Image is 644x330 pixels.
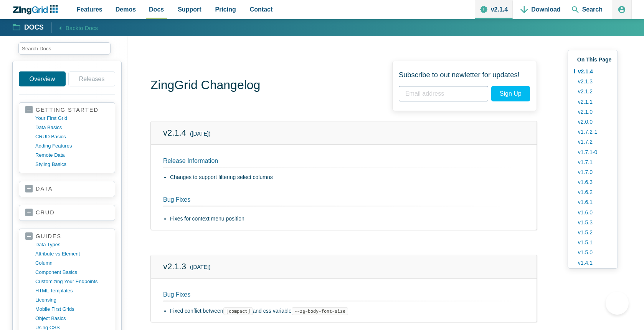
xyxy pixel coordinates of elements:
li: Fixed conflict between and css variable [170,307,524,316]
small: ([DATE]) [190,263,210,272]
a: data basics [35,123,109,132]
a: v1.7.1 [574,157,611,167]
h1: ZingGrid Changelog [150,77,260,95]
h2: Release Information [163,157,524,168]
span: to Docs [78,25,98,31]
a: v2.1.2 [574,86,611,96]
input: search input [18,42,111,55]
a: crud [25,209,109,217]
a: v1.7.1-0 [574,147,611,157]
a: v1.6.3 [574,177,611,187]
a: v1.5.0 [574,247,611,257]
a: data [25,185,109,193]
span: Sign Up [491,86,530,101]
a: v1.4.1 [574,258,611,268]
a: v1.6.2 [574,187,611,197]
code: [compact] [223,307,253,315]
a: v1.5.3 [574,217,611,227]
a: data types [35,240,109,249]
a: Attribute vs Element [35,249,109,259]
a: styling basics [35,160,109,169]
a: v1.7.2-1 [574,127,611,137]
strong: Docs [24,24,44,31]
a: v1.5.2 [574,227,611,237]
a: v1.7.0 [574,167,611,177]
input: Email address [399,86,488,101]
span: Back [66,23,98,33]
a: component basics [35,268,109,277]
a: v1.4.0 [574,268,611,278]
a: adding features [35,141,109,151]
h2: Bug Fixes [163,291,524,302]
a: v2.1.4 [574,66,611,76]
a: your first grid [35,114,109,123]
a: CRUD basics [35,132,109,141]
li: Changes to support filtering select columns [170,173,524,182]
a: v2.1.3 [574,76,611,86]
a: remote data [35,151,109,160]
a: v1.5.1 [574,237,611,247]
a: v1.6.0 [574,207,611,217]
a: licensing [35,295,109,305]
a: v1.7.2 [574,137,611,147]
a: v2.1.3 [163,262,186,271]
span: Support [178,4,201,15]
a: v2.1.1 [574,97,611,107]
span: Features [77,4,102,15]
a: Overview [19,71,66,86]
a: v1.6.1 [574,197,611,207]
a: object basics [35,314,109,323]
span: Demos [116,4,136,15]
a: column [35,259,109,268]
h2: Bug Fixes [154,196,515,210]
a: Releases [68,71,115,86]
li: Fixes for context menu position [170,214,524,224]
span: Contact [250,4,273,15]
span: Pricing [215,4,236,15]
a: ZingChart Logo. Click to return to the homepage [12,5,62,15]
small: ([DATE]) [190,129,210,139]
a: getting started [25,106,109,114]
a: v2.1.0 [574,107,611,117]
a: guides [25,233,109,240]
a: Docs [13,23,44,32]
a: v2.1.4 [163,128,186,138]
a: customizing your endpoints [35,277,109,286]
span: Subscribe to out newletter for updates! [399,67,524,83]
a: v2.0.0 [574,117,611,127]
a: mobile first grids [35,305,109,314]
a: Backto Docs [51,22,98,33]
code: --zg-body-font-size [292,307,348,315]
span: Docs [149,4,164,15]
a: HTML templates [35,286,109,295]
iframe: Toggle Customer Support [606,292,629,315]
